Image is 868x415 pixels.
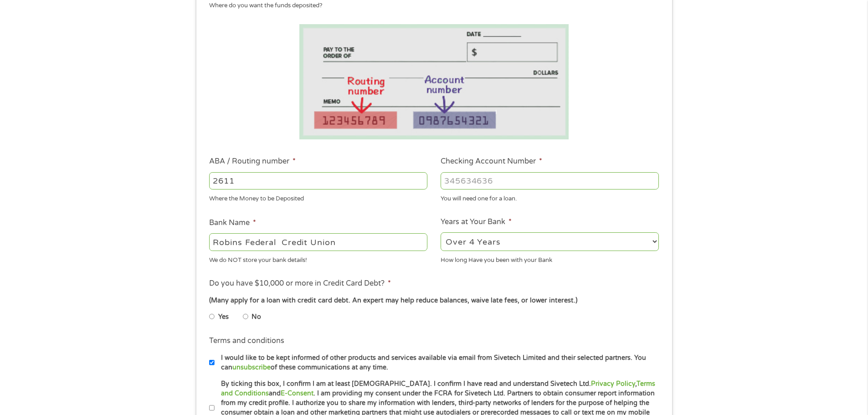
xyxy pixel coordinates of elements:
[209,157,296,166] label: ABA / Routing number
[441,172,659,190] input: 345634636
[281,389,313,397] a: E-Consent
[441,252,659,265] div: How long Have you been with your Bank
[441,191,659,204] div: You will need one for a loan.
[209,1,652,10] div: Where do you want the funds deposited?
[209,279,391,288] label: Do you have $10,000 or more in Credit Card Debt?
[218,312,229,322] label: Yes
[299,24,569,139] img: Routing number location
[209,218,256,228] label: Bank Name
[209,336,284,346] label: Terms and conditions
[441,157,542,166] label: Checking Account Number
[232,364,271,371] a: unsubscribe
[441,217,512,227] label: Years at Your Bank
[209,172,427,190] input: 263177916
[209,191,427,204] div: Where the Money to be Deposited
[209,252,427,265] div: We do NOT store your bank details!
[591,380,635,388] a: Privacy Policy
[209,296,658,306] div: (Many apply for a loan with credit card debt. An expert may help reduce balances, waive late fees...
[215,353,662,373] label: I would like to be kept informed of other products and services available via email from Sivetech...
[252,312,261,322] label: No
[221,380,655,397] a: Terms and Conditions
